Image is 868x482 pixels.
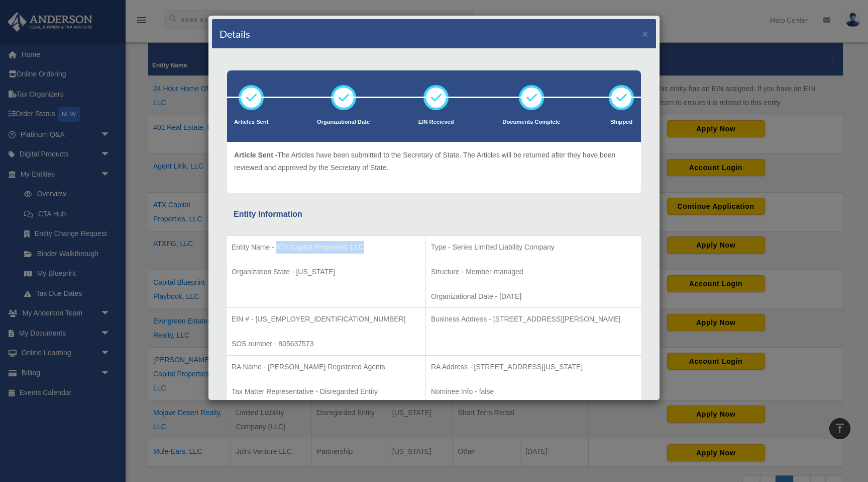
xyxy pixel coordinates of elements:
p: RA Address - [STREET_ADDRESS][US_STATE] [431,361,636,373]
p: Entity Name - ATX Capital Properties, LLC [232,241,420,254]
p: RA Name - [PERSON_NAME] Registered Agents [232,361,420,373]
p: Shipped [609,117,634,127]
p: EIN # - [US_EMPLOYER_IDENTIFICATION_NUMBER] [232,313,420,326]
p: The Articles have been submitted to the Secretary of State. The Articles will be returned after t... [234,149,634,174]
p: Type - Series Limited Liability Company [431,241,636,254]
p: Organizational Date [317,117,370,127]
p: EIN Recieved [418,117,454,127]
p: SOS number - 805637573 [232,338,420,350]
p: Tax Matter Representative - Disregarded Entity [232,385,420,398]
p: Articles Sent [234,117,268,127]
p: Documents Complete [502,117,560,127]
p: Nominee Info - false [431,385,636,398]
span: Article Sent - [234,151,277,159]
h4: Details [220,27,250,41]
button: × [642,28,648,39]
p: Organization State - [US_STATE] [232,266,420,278]
div: Entity Information [234,207,634,221]
p: Organizational Date - [DATE] [431,290,636,303]
p: Business Address - [STREET_ADDRESS][PERSON_NAME] [431,313,636,326]
p: Structure - Member-managed [431,266,636,278]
